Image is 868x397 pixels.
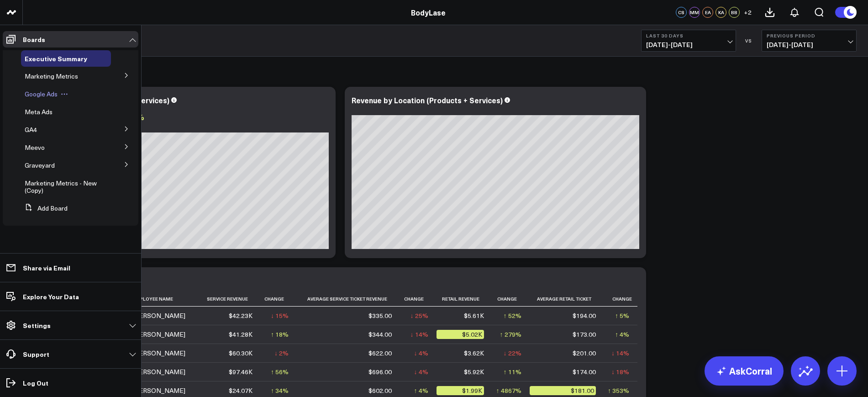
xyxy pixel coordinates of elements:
[742,7,753,18] button: +2
[352,95,503,105] div: Revenue by Location (Products + Services)
[741,38,757,43] div: VS
[132,330,185,339] div: [PERSON_NAME]
[21,200,68,217] button: Add Board
[25,143,45,152] span: Meevo
[573,349,596,358] div: $201.00
[25,73,78,80] a: Marketing Metrics
[23,322,51,329] p: Settings
[702,7,713,18] div: EA
[274,349,289,358] div: ↓ 2%
[414,367,428,376] div: ↓ 4%
[608,386,629,395] div: ↑ 353%
[25,180,100,194] a: Marketing Metrics - New (Copy)
[200,291,261,307] th: Service Revenue
[437,330,484,339] div: $5.02K
[25,90,58,98] span: Google Ads
[492,291,529,307] th: Change
[261,291,297,307] th: Change
[132,291,200,307] th: Employee Name
[530,291,605,307] th: Average Retail Ticket
[41,125,329,132] div: Previous: $840.64K
[615,311,629,320] div: ↑ 5%
[504,349,521,358] div: ↓ 22%
[689,7,700,18] div: MM
[229,311,253,320] div: $42.23K
[464,311,484,320] div: $5.61K
[25,54,87,63] span: Executive Summary
[410,311,428,320] div: ↓ 25%
[414,349,428,358] div: ↓ 4%
[767,41,852,48] span: [DATE] - [DATE]
[23,379,48,386] p: Log Out
[368,386,392,395] div: $602.00
[762,30,857,52] button: Previous Period[DATE]-[DATE]
[23,350,49,358] p: Support
[25,126,37,133] a: GA4
[25,144,45,151] a: Meevo
[271,330,289,339] div: ↑ 18%
[271,386,289,395] div: ↑ 34%
[25,55,87,62] a: Executive Summary
[611,367,629,376] div: ↓ 18%
[411,7,446,17] a: BodyLase
[271,367,289,376] div: ↑ 56%
[25,125,37,134] span: GA4
[500,330,521,339] div: ↑ 279%
[25,161,55,169] span: Graveyard
[271,311,289,320] div: ↓ 15%
[715,7,726,18] div: KA
[368,311,392,320] div: $335.00
[229,330,253,339] div: $41.28K
[25,107,53,116] span: Meta Ads
[23,36,45,43] p: Boards
[504,367,521,376] div: ↑ 11%
[132,349,185,358] div: [PERSON_NAME]
[705,356,784,386] a: AskCorral
[604,291,637,307] th: Change
[414,386,428,395] div: ↑ 4%
[646,33,731,38] b: Last 30 Days
[464,367,484,376] div: $5.92K
[641,30,736,52] button: Last 30 Days[DATE]-[DATE]
[25,179,97,195] span: Marketing Metrics - New (Copy)
[132,311,185,320] div: [PERSON_NAME]
[615,330,629,339] div: ↑ 4%
[573,330,596,339] div: $173.00
[23,264,70,271] p: Share via Email
[410,330,428,339] div: ↓ 14%
[297,291,400,307] th: Average Service Ticket Revenue
[25,90,58,98] a: Google Ads
[464,349,484,358] div: $3.62K
[400,291,436,307] th: Change
[676,7,687,18] div: CS
[573,311,596,320] div: $194.00
[368,349,392,358] div: $622.00
[25,72,78,80] span: Marketing Metrics
[496,386,521,395] div: ↑ 4867%
[744,9,752,16] span: + 2
[229,367,253,376] div: $97.46K
[132,386,185,395] div: [PERSON_NAME]
[368,367,392,376] div: $696.00
[437,386,484,395] div: $1.99K
[23,293,79,300] p: Explore Your Data
[25,162,55,169] a: Graveyard
[611,349,629,358] div: ↓ 14%
[767,33,852,38] b: Previous Period
[573,367,596,376] div: $174.00
[530,386,596,395] div: $181.00
[3,375,138,391] a: Log Out
[229,386,253,395] div: $24.07K
[437,291,493,307] th: Retail Revenue
[229,349,253,358] div: $60.30K
[132,367,185,376] div: [PERSON_NAME]
[368,330,392,339] div: $344.00
[729,7,740,18] div: BB
[504,311,521,320] div: ↑ 52%
[25,108,53,116] a: Meta Ads
[646,41,731,48] span: [DATE] - [DATE]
